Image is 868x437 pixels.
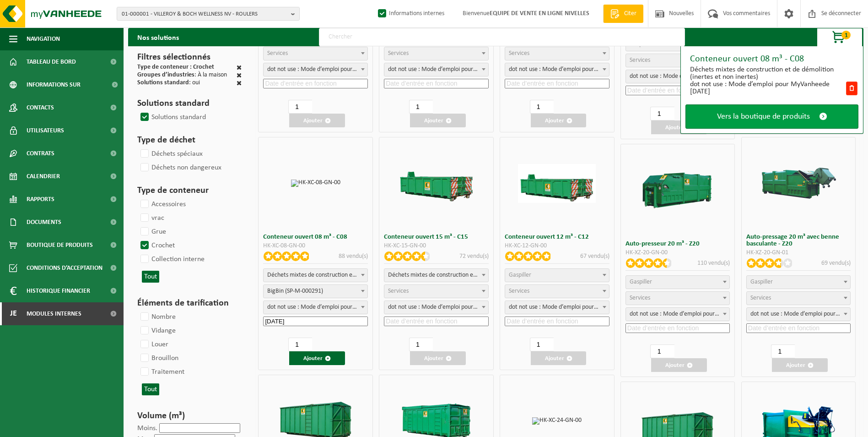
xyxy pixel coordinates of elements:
[723,55,858,64] div: Conteneur ouvert 08 m³ - C08
[27,165,60,188] span: Calendrier
[723,81,845,95] div: dot not use : Mode d’emploi pour MyVanheede
[137,425,157,432] label: Moins.
[410,114,466,127] button: Ajouter
[384,234,489,240] h3: Conteneur ouvert 15 m³ - C15
[384,301,488,314] span: dot not use : Mode d’emploi pour MyVanheede
[685,112,858,136] a: Vers la boutique de produits
[665,125,685,131] font: Ajouter
[530,338,554,351] input: 1
[384,63,488,76] span: dot not use : Manual voor MyVanheede
[398,164,475,203] img: HK-XC-15-GN-00
[139,310,176,324] label: Nombre
[384,79,489,88] input: Date d’entrée en fonction
[746,323,851,333] input: Date d’entrée en fonction
[137,50,242,64] h3: Filtres sélectionnés
[137,97,242,110] h3: Solutions standard
[625,70,730,83] span: dot not use : Manual voor MyVanheede
[424,355,443,361] font: Ajouter
[463,10,589,17] font: Bienvenue
[717,119,810,129] span: Vers la boutique de produits
[137,79,189,86] span: Solutions standard
[505,63,609,76] span: dot not use : Manual voor MyVanheede
[817,28,863,46] button: 1
[303,355,323,361] font: Ajouter
[142,383,159,395] button: Tout
[697,258,730,268] p: 110 vendu(s)
[384,268,489,282] span: gemengd bouw- en sloopafval (inert en niet inert)
[27,188,54,211] span: Rapports
[746,307,851,321] span: dot not use : Manual voor MyVanheede
[723,95,845,103] div: [DATE]
[376,7,444,21] label: Informations internes
[303,118,323,124] font: Ajouter
[490,10,589,17] strong: EQUIPE DE VENTE EN LIGNE NIVELLES
[505,234,609,240] h3: Conteneur ouvert 12 m³ - C12
[665,362,685,368] font: Ajouter
[625,86,730,95] input: Date d’entrée en fonction
[747,308,851,321] span: dot not use : Manual voor MyVanheede
[685,71,719,86] img: HK-XC-08-GN-00
[263,268,368,282] span: gemengd bouw- en sloopafval (inert en niet inert)
[625,307,730,321] span: dot not use : Manual voor MyVanheede
[518,164,596,203] img: HK-XC-12-GN-00
[532,417,582,425] img: HK-XC-24-GN-00
[723,66,845,81] div: Déchets mixtes de construction et de démolition (inertes et non inertes)
[27,142,54,165] span: Contrats
[505,243,609,249] div: HK-XC-12-GN-00
[137,133,242,147] h3: Type de déchet
[139,147,203,161] label: Déchets spéciaux
[139,225,166,239] label: Grue
[137,80,200,87] div: : oui
[505,63,609,76] span: dot not use : Manual voor MyVanheede
[319,28,685,46] input: Chercher
[580,251,609,261] p: 67 vendu(s)
[263,317,368,326] input: Date d’entrée en fonction
[505,79,609,88] input: Date d’entrée en fonction
[264,269,367,282] span: gemengd bouw- en sloopafval (inert en niet inert)
[142,271,159,283] button: Tout
[139,338,168,351] label: Louer
[630,295,650,301] span: Services
[267,50,288,57] span: Services
[651,358,707,372] button: Ajouter
[388,288,409,295] span: Services
[137,409,242,423] h3: Volume (m³)
[291,180,340,187] img: HK-XC-08-GN-00
[288,338,312,351] input: 1
[27,119,64,142] span: Utilisateurs
[122,7,287,21] span: 01-000001 - VILLEROY & BOCH WELLNESS NV - ROULERS
[263,79,368,88] input: Date d’entrée en fonction
[27,279,90,302] span: Historique financier
[139,351,178,365] label: Brouillon
[117,7,300,21] button: 01-000001 - VILLEROY & BOCH WELLNESS NV - ROULERS
[264,285,367,298] span: BigBin (SP-M-000291)
[625,250,730,256] div: HK-XZ-20-GN-00
[27,96,54,119] span: Contacts
[27,257,102,279] span: Conditions d’acceptation
[128,28,188,46] h2: Nos solutions
[786,362,805,368] font: Ajouter
[459,251,489,261] p: 72 vendu(s)
[410,351,466,365] button: Ajouter
[263,284,368,298] span: BigBin (SP-M-000291)
[841,31,851,39] span: 1
[821,258,851,268] p: 69 vendu(s)
[139,239,175,252] label: Crochet
[750,279,773,285] span: Gaspiller
[27,50,76,73] span: Tableau de bord
[771,344,795,358] input: 1
[27,234,93,257] span: Boutique de produits
[288,100,312,114] input: 1
[505,317,609,326] input: Date d’entrée en fonction
[625,240,730,247] h3: Auto-presseur 20 m³ - Z20
[339,251,368,261] p: 88 vendu(s)
[650,344,674,358] input: 1
[531,351,587,365] button: Ajouter
[531,114,587,127] button: Ajouter
[626,70,730,83] span: dot not use : Manual voor MyVanheede
[384,269,488,282] span: gemengd bouw- en sloopafval (inert en niet inert)
[139,252,205,266] label: Collection interne
[625,323,730,333] input: Date d’entrée en fonction
[263,243,368,249] div: HK-XC-08-GN-00
[772,358,828,372] button: Ajouter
